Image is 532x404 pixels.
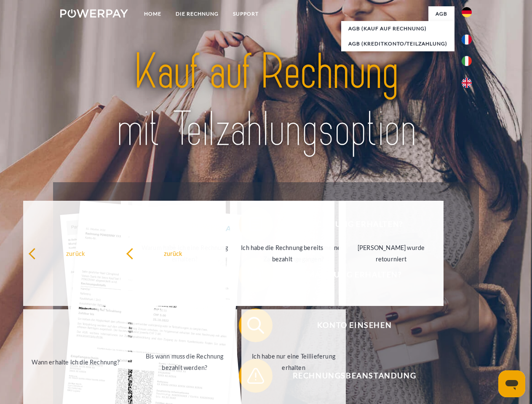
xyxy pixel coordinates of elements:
a: Home [137,6,168,21]
img: en [462,78,472,88]
div: zurück [126,247,221,259]
div: Ich habe nur eine Teillieferung erhalten [246,351,341,373]
a: SUPPORT [226,6,266,21]
a: DIE RECHNUNG [168,6,226,21]
img: fr [462,35,472,45]
div: zurück [28,247,123,259]
img: logo-powerpay-white.svg [60,9,128,18]
div: [PERSON_NAME] wurde retourniert [344,242,438,265]
img: de [462,7,472,17]
div: Wann erhalte ich die Rechnung? [28,356,123,367]
a: agb [428,6,454,21]
iframe: Schaltfläche zum Öffnen des Messaging-Fensters [498,370,525,397]
a: AGB (Kauf auf Rechnung) [341,21,454,36]
img: title-powerpay_de.svg [80,40,452,161]
div: Bis wann muss die Rechnung bezahlt werden? [137,351,232,373]
a: AGB (Kreditkonto/Teilzahlung) [341,36,454,51]
div: Ich habe die Rechnung bereits bezahlt [235,242,330,265]
img: it [462,56,472,66]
